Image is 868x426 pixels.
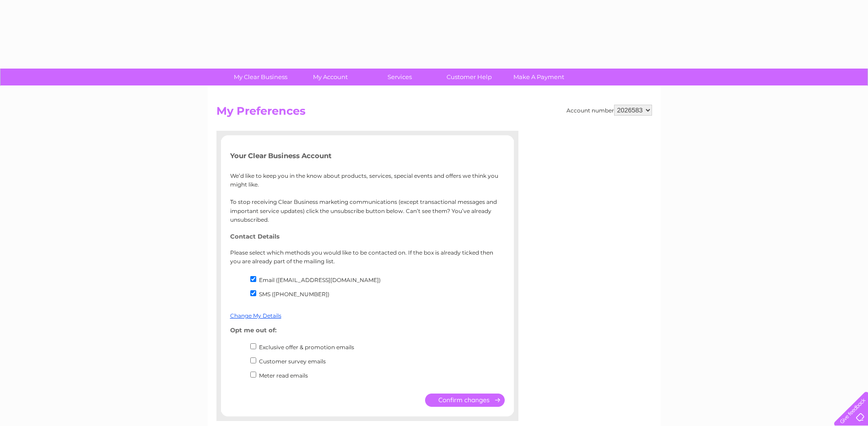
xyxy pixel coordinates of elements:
label: Meter read emails [259,372,308,379]
label: Customer survey emails [259,358,326,365]
a: My Account [292,69,368,85]
p: We’d like to keep you in the know about products, services, special events and offers we think yo... [230,171,505,224]
a: Make A Payment [501,69,577,85]
h4: Contact Details [230,233,505,240]
h2: My Preferences [216,105,652,122]
h4: Opt me out of: [230,327,505,334]
label: Email ([EMAIL_ADDRESS][DOMAIN_NAME]) [259,277,381,283]
label: SMS ([PHONE_NUMBER]) [259,291,329,298]
h5: Your Clear Business Account [230,152,505,160]
a: Customer Help [431,69,507,85]
a: My Clear Business [223,69,298,85]
a: Change My Details [230,312,281,319]
a: Services [362,69,437,85]
input: Submit [425,394,505,407]
label: Exclusive offer & promotion emails [259,344,354,351]
div: Account number [566,105,652,116]
p: Please select which methods you would like to be contacted on. If the box is already ticked then ... [230,248,505,266]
